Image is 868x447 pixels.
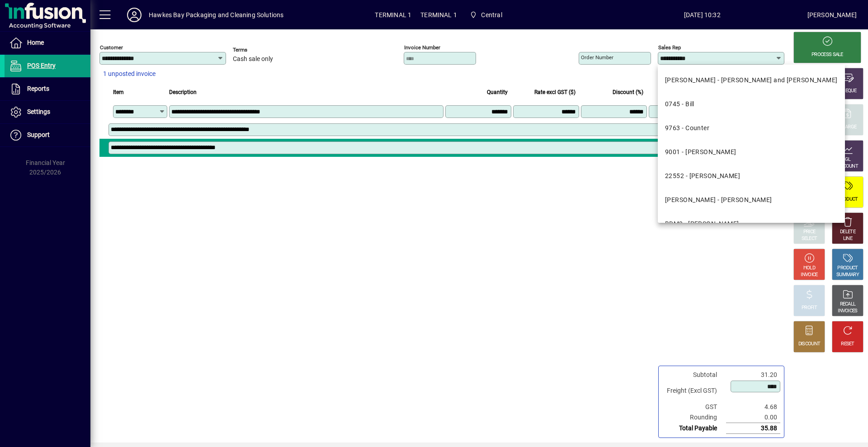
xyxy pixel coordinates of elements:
span: Support [27,131,50,138]
mat-option: 22552 - Lyndsay [658,164,845,188]
span: Item [113,87,124,97]
div: [PERSON_NAME] [807,8,857,22]
div: CHARGE [839,124,857,131]
button: Profile [120,7,149,23]
a: Settings [5,101,90,123]
mat-option: 9001 - Ellen [658,140,845,164]
div: BDM3 - [PERSON_NAME] [665,219,739,229]
div: INVOICES [838,308,857,315]
mat-label: Customer [100,44,123,51]
div: DELETE [840,229,855,235]
span: Quantity [487,87,508,97]
span: Discount (%) [613,87,643,97]
div: SUMMARY [836,272,859,278]
td: 35.88 [726,423,780,434]
span: Cash sale only [233,56,273,63]
div: PRICE [803,229,816,235]
span: Settings [27,108,50,115]
span: Home [27,39,44,46]
td: GST [662,402,726,412]
td: Rounding [662,412,726,423]
div: 0745 - Bill [665,99,694,109]
span: Rate excl GST ($) [534,87,576,97]
span: Central [481,8,502,22]
td: Total Payable [662,423,726,434]
div: RECALL [840,301,856,308]
span: Terms [233,47,287,53]
mat-label: Order number [581,54,613,61]
mat-option: 0745 - Bill [658,92,845,116]
mat-label: Invoice number [404,44,440,51]
div: LINE [843,235,852,242]
mat-option: 9763 - Counter [658,116,845,140]
span: [DATE] 10:32 [597,8,807,22]
span: TERMINAL 1 [420,8,457,22]
td: 0.00 [726,412,780,423]
mat-option: MANDY - Mandy Wilson [658,188,845,212]
span: Description [169,87,197,97]
div: ACCOUNT [837,163,858,170]
div: INVOICE [801,272,817,278]
div: GL [845,156,851,163]
div: [PERSON_NAME] - [PERSON_NAME] [665,195,772,205]
div: [PERSON_NAME] - [PERSON_NAME] and [PERSON_NAME] [665,75,838,85]
div: DISCOUNT [798,341,820,348]
span: POS Entry [27,62,56,69]
span: Central [466,7,506,23]
div: PRODUCT [837,265,858,272]
td: Subtotal [662,370,726,380]
div: PROFIT [802,305,817,311]
mat-label: Sales rep [658,44,681,51]
td: 31.20 [726,370,780,380]
div: RESET [841,341,854,348]
div: CHEQUE [839,88,856,94]
td: 4.68 [726,402,780,412]
span: 1 unposted invoice [103,69,156,79]
div: 9001 - [PERSON_NAME] [665,147,736,157]
div: HOLD [803,265,815,272]
div: 9763 - Counter [665,123,709,133]
span: Reports [27,85,49,92]
div: PROCESS SALE [811,52,843,58]
a: Support [5,124,90,146]
div: 22552 - [PERSON_NAME] [665,171,740,181]
div: SELECT [802,235,817,242]
mat-option: ANGELA - Angela - Chrisp and Davidson [658,68,845,92]
div: Hawkes Bay Packaging and Cleaning Solutions [149,8,284,22]
span: TERMINAL 1 [375,8,411,22]
a: Reports [5,78,90,100]
button: 1 unposted invoice [99,66,159,82]
a: Home [5,32,90,54]
td: Freight (Excl GST) [662,380,726,402]
mat-option: BDM3 - Michelle Fernandes [658,212,845,236]
div: PRODUCT [837,196,858,203]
